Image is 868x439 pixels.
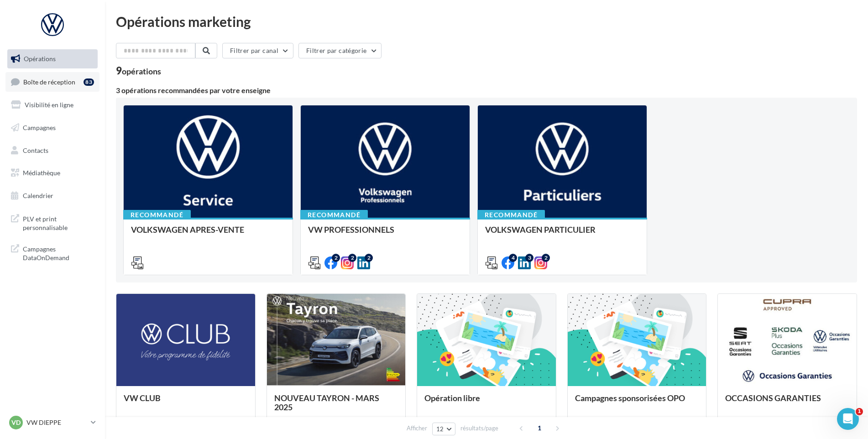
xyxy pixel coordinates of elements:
iframe: Intercom live chat [837,408,859,430]
span: OCCASIONS GARANTIES [725,393,821,403]
div: 2 [348,254,356,262]
span: Campagnes sponsorisées OPO [575,393,685,403]
span: 12 [436,425,444,433]
div: opérations [122,67,161,75]
span: VOLKSWAGEN PARTICULIER [485,225,596,235]
button: 12 [432,423,455,435]
span: Opérations [24,55,56,63]
a: Campagnes [5,118,99,137]
span: Contacts [23,146,48,154]
span: VD [11,418,21,427]
div: 9 [116,66,161,76]
span: Visibilité en ligne [25,101,73,109]
div: 4 [509,254,517,262]
p: VW DIEPPE [26,418,87,427]
a: VD VW DIEPPE [7,414,98,431]
div: 83 [84,78,94,86]
div: 2 [542,254,550,262]
span: Campagnes [23,124,56,131]
a: Visibilité en ligne [5,95,99,115]
span: VW PROFESSIONNELS [308,225,394,235]
span: 1 [532,421,547,435]
a: PLV et print personnalisable [5,209,99,236]
span: VOLKSWAGEN APRES-VENTE [131,225,244,235]
div: 2 [365,254,373,262]
span: Campagnes DataOnDemand [23,243,94,262]
span: Médiathèque [23,169,60,177]
div: Opérations marketing [116,15,857,28]
button: Filtrer par canal [222,43,293,58]
a: Opérations [5,49,99,68]
a: Boîte de réception83 [5,72,99,92]
a: Contacts [5,141,99,160]
span: VW CLUB [124,393,161,403]
a: Calendrier [5,186,99,205]
button: Filtrer par catégorie [298,43,382,58]
span: Afficher [407,424,427,433]
div: 2 [332,254,340,262]
div: Recommandé [123,210,191,220]
div: Recommandé [477,210,545,220]
div: 3 opérations recommandées par votre enseigne [116,87,857,94]
span: NOUVEAU TAYRON - MARS 2025 [274,393,379,412]
a: Campagnes DataOnDemand [5,239,99,266]
span: Opération libre [424,393,480,403]
a: Médiathèque [5,163,99,183]
span: résultats/page [460,424,498,433]
div: Recommandé [300,210,368,220]
span: Calendrier [23,192,53,199]
div: 3 [525,254,533,262]
span: 1 [856,408,863,415]
span: PLV et print personnalisable [23,213,94,232]
span: Boîte de réception [23,78,75,85]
